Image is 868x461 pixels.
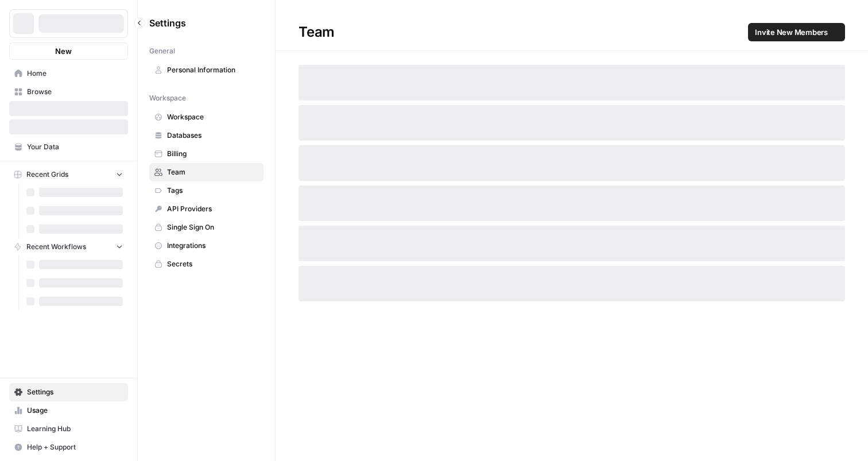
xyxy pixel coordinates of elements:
[9,401,128,420] a: Usage
[167,149,258,159] span: Billing
[27,442,123,452] span: Help + Support
[167,185,258,196] span: Tags
[9,420,128,438] a: Learning Hub
[167,222,258,233] span: Single Sign On
[149,145,263,163] a: Billing
[9,166,128,183] button: Recent Grids
[167,130,258,141] span: Databases
[149,163,263,181] a: Team
[27,142,123,152] span: Your Data
[748,23,845,41] button: Invite New Members
[27,87,123,97] span: Browse
[149,93,186,103] span: Workspace
[149,200,263,218] a: API Providers
[9,42,128,60] button: New
[149,16,186,30] span: Settings
[167,204,258,214] span: API Providers
[149,237,263,255] a: Integrations
[149,108,263,126] a: Workspace
[149,46,175,56] span: General
[276,23,868,41] div: Team
[55,45,72,57] span: New
[27,405,123,416] span: Usage
[27,387,123,397] span: Settings
[9,383,128,401] a: Settings
[9,83,128,101] a: Browse
[167,112,258,122] span: Workspace
[167,167,258,177] span: Team
[26,242,86,252] span: Recent Workflows
[9,138,128,156] a: Your Data
[149,181,263,200] a: Tags
[27,68,123,79] span: Home
[167,259,258,269] span: Secrets
[9,64,128,83] a: Home
[755,26,828,38] span: Invite New Members
[26,169,68,180] span: Recent Grids
[9,238,128,255] button: Recent Workflows
[167,65,258,75] span: Personal Information
[9,438,128,456] button: Help + Support
[149,255,263,273] a: Secrets
[149,126,263,145] a: Databases
[149,61,263,79] a: Personal Information
[167,241,258,251] span: Integrations
[149,218,263,237] a: Single Sign On
[27,424,123,434] span: Learning Hub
